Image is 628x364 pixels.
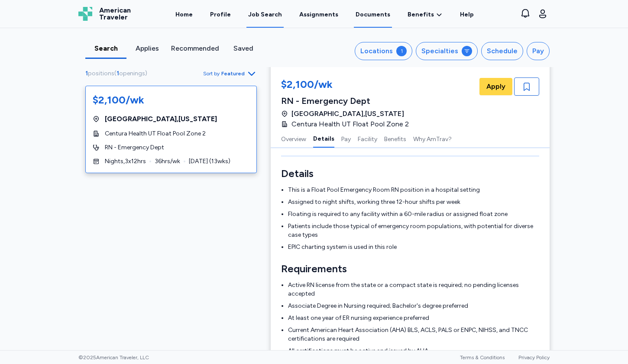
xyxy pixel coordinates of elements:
img: Logo [78,7,92,21]
span: [DATE] ( 13 wks) [189,157,230,166]
li: Patients include those typical of emergency room populations, with potential for diverse case types [288,222,539,239]
div: Pay [532,46,544,56]
div: RN - Emergency Dept [281,95,414,107]
li: Active RN license from the state or a compact state is required; no pending licenses accepted [288,281,539,298]
h3: Details [281,167,539,180]
span: 36 hrs/wk [155,157,180,166]
span: Sort by [203,70,220,77]
li: At least one year of ER nursing experience preferred [288,314,539,322]
li: Floating is required to any facility within a 60-mile radius or assigned float zone [288,210,539,219]
span: © 2025 American Traveler, LLC [78,354,149,361]
li: All certifications must be active and issued by AHA [288,347,539,355]
div: $2,100/wk [281,77,414,93]
div: Saved [226,43,260,54]
div: Recommended [171,43,219,54]
a: Terms & Conditions [460,354,505,361]
button: Overview [281,129,306,148]
button: Specialties [416,42,478,60]
h3: Requirements [281,262,539,276]
a: Job Search [246,1,284,28]
button: Benefits [384,129,406,148]
span: American Traveler [99,7,131,21]
span: Centura Health UT Float Pool Zone 2 [291,119,409,129]
button: Sort byFeatured [203,68,257,79]
li: Current American Heart Association (AHA) BLS, ACLS, PALS or ENPC, NIHSS, and TNCC certifications ... [288,326,539,343]
li: Assigned to night shifts, working three 12-hour shifts per week [288,198,539,206]
button: Facility [358,129,377,148]
li: EPIC charting system is used in this role [288,243,539,251]
div: Search [89,43,123,54]
div: Specialties [421,46,458,56]
button: Schedule [481,42,523,60]
span: Apply [486,81,505,92]
button: Details [313,129,334,148]
span: openings [119,70,145,77]
span: Benefits [408,10,434,19]
a: Documents [354,1,392,28]
span: RN - Emergency Dept [105,143,164,152]
span: Nights , 3 x 12 hrs [105,157,146,166]
span: [GEOGRAPHIC_DATA] , [US_STATE] [291,109,404,119]
div: 1 [396,46,407,56]
a: Benefits [408,10,443,19]
button: Locations1 [355,42,412,60]
li: This is a Float Pool Emergency Room RN position in a hospital setting [288,186,539,194]
span: Centura Health UT Float Pool Zone 2 [105,129,206,138]
li: Associate Degree in Nursing required; Bachelor's degree preferred [288,302,539,310]
div: Schedule [487,46,518,56]
button: Why AmTrav? [413,129,452,148]
button: Apply [479,78,512,95]
div: ( ) [85,69,151,78]
span: 1 [117,70,119,77]
a: Privacy Policy [518,354,550,361]
button: Pay [527,42,550,60]
div: Locations [360,46,393,56]
div: Applies [130,43,164,54]
div: Job Search [248,10,282,19]
span: [GEOGRAPHIC_DATA] , [US_STATE] [105,114,217,124]
span: Featured [221,70,245,77]
span: 1 [85,70,88,77]
span: positions [88,70,114,77]
button: Pay [341,129,351,148]
div: $2,100/wk [93,93,144,107]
